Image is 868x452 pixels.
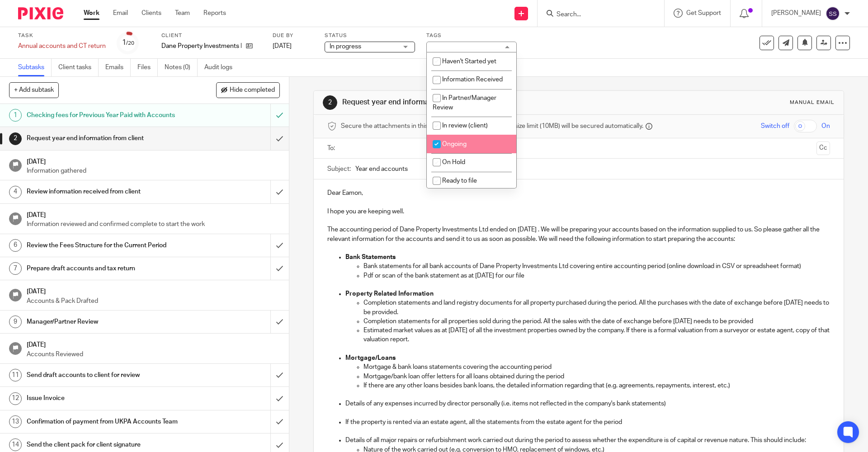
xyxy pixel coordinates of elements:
[9,82,59,98] button: + Add subtask
[323,95,337,110] div: 2
[9,315,22,328] div: 9
[27,350,280,359] p: Accounts Reviewed
[442,141,467,147] span: Ongoing
[216,82,280,98] button: Hide completed
[327,144,337,153] label: To:
[27,391,183,405] h1: Issue Invoice
[27,208,280,220] h1: [DATE]
[771,9,821,18] p: [PERSON_NAME]
[363,363,830,372] p: Mortgage & bank loans statements covering the accounting period
[816,141,830,155] button: Cc
[9,262,22,275] div: 7
[27,297,280,306] p: Accounts & Pack Drafted
[790,99,835,106] div: Manual email
[442,178,477,184] span: Ready to file
[27,166,280,175] p: Information gathered
[161,32,261,39] label: Client
[345,399,830,408] p: Details of any expenses incurred by director personally (i.e. items not reflected in the company'...
[105,59,131,76] a: Emails
[442,58,496,65] span: Haven't Started yet
[341,122,643,131] span: Secure the attachments in this message. Files exceeding the size limit (10MB) will be secured aut...
[9,438,22,451] div: 14
[9,415,22,428] div: 13
[345,291,434,297] strong: Property Related Information
[363,372,830,381] p: Mortgage/bank loan offer letters for all loans obtained during the period
[442,122,488,129] span: In review (client)
[9,392,22,405] div: 12
[363,326,830,344] p: Estimated market values as at [DATE] of all the investment properties owned by the company. If th...
[27,239,183,252] h1: Review the Fees Structure for the Current Period
[142,9,161,18] a: Clients
[273,32,313,39] label: Due by
[18,59,52,76] a: Subtasks
[18,7,63,19] img: Pixie
[27,108,183,122] h1: Checking fees for Previous Year Paid with Accounts
[327,188,830,198] p: Dear Eamon,
[327,207,830,216] p: I hope you are keeping well.
[9,239,22,252] div: 6
[27,185,183,198] h1: Review information received from client
[363,262,830,271] p: Bank statements for all bank accounts of Dane Property Investments Ltd covering entire accounting...
[363,298,830,317] p: Completion statements and land registry documents for all property purchased during the period. A...
[27,262,183,275] h1: Prepare draft accounts and tax return
[27,155,280,166] h1: [DATE]
[161,42,241,51] p: Dane Property Investments Ltd
[442,159,465,165] span: On Hold
[175,9,190,18] a: Team
[556,11,637,19] input: Search
[363,271,830,280] p: Pdf or scan of the bank statement as at [DATE] for our file
[345,436,830,445] p: Details of all major repairs or refurbishment work carried out during the period to assess whethe...
[58,59,99,76] a: Client tasks
[84,9,99,18] a: Work
[826,6,840,21] img: svg%3E
[345,418,830,427] p: If the property is rented via an estate agent, all the statements from the estate agent for the p...
[342,98,598,107] h1: Request year end information from client
[18,32,106,39] label: Task
[230,87,275,94] span: Hide completed
[27,285,280,296] h1: [DATE]
[204,59,239,76] a: Audit logs
[137,59,158,76] a: Files
[363,317,830,326] p: Completion statements for all properties sold during the period. All the sales with the date of e...
[122,38,134,48] div: 1
[27,132,183,145] h1: Request year end information from client
[18,42,106,51] div: Annual accounts and CT return
[27,338,280,349] h1: [DATE]
[686,10,721,16] span: Get Support
[330,43,361,50] span: In progress
[433,95,496,111] span: In Partner/Manager Review
[345,355,396,361] strong: Mortgage/Loans
[273,43,292,49] span: [DATE]
[27,315,183,329] h1: Manager/Partner Review
[327,225,830,244] p: The accounting period of Dane Property Investments Ltd ended on [DATE] . We will be preparing you...
[426,32,517,39] label: Tags
[9,109,22,122] div: 1
[9,186,22,198] div: 4
[27,415,183,428] h1: Confirmation of payment from UKPA Accounts Team
[113,9,128,18] a: Email
[821,122,830,131] span: On
[363,381,830,390] p: If there are any other loans besides bank loans, the detailed information regarding that (e.g. ag...
[27,220,280,229] p: Information reviewed and confirmed complete to start the work
[442,76,503,83] span: Information Received
[203,9,226,18] a: Reports
[9,132,22,145] div: 2
[325,32,415,39] label: Status
[165,59,198,76] a: Notes (0)
[126,41,134,46] small: /20
[9,369,22,381] div: 11
[27,368,183,382] h1: Send draft accounts to client for review
[345,254,396,260] strong: Bank Statements
[27,438,183,452] h1: Send the client pack for client signature
[327,165,351,174] label: Subject:
[761,122,789,131] span: Switch off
